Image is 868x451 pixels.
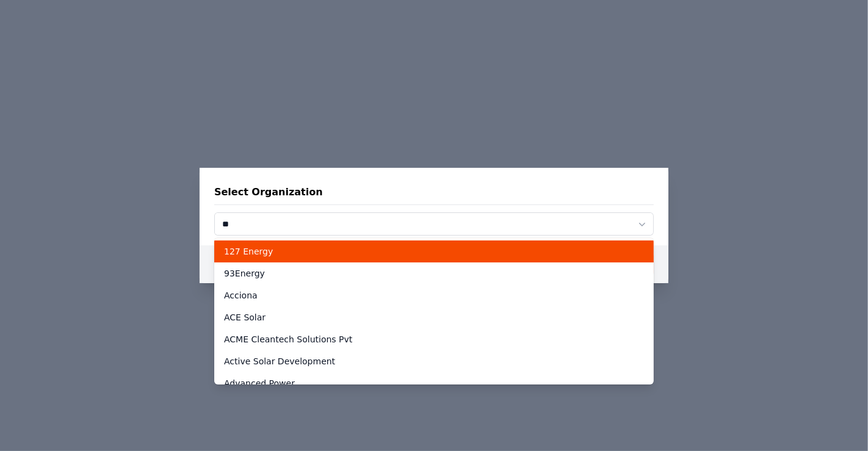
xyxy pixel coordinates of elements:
[224,245,273,258] span: 127 Energy
[224,267,265,280] span: 93Energy
[224,377,295,389] span: Advanced Power
[224,289,258,301] span: Acciona
[224,311,266,323] span: ACE Solar
[224,333,352,345] span: ACME Cleantech Solutions Pvt
[224,355,335,367] span: Active Solar Development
